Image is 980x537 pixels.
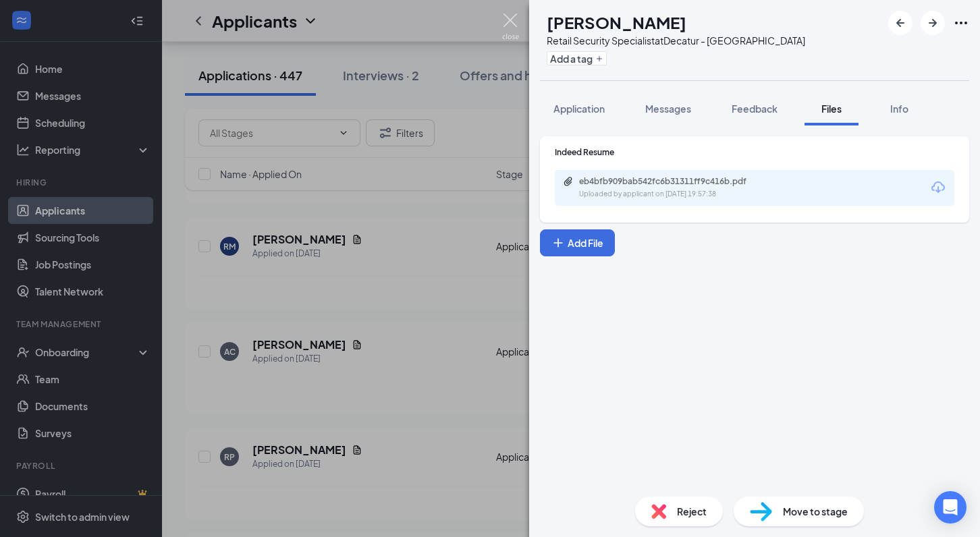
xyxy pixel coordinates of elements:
svg: Paperclip [563,176,574,187]
a: Paperclipeb4bfb909bab542fc6b31311ff9c416b.pdfUploaded by applicant on [DATE] 19:57:38 [563,176,782,200]
span: Move to stage [783,504,848,519]
button: ArrowRight [921,11,945,35]
button: PlusAdd a tag [547,51,607,65]
button: ArrowLeftNew [888,11,913,35]
div: Open Intercom Messenger [934,491,967,524]
svg: ArrowRight [925,15,941,31]
span: Messages [645,103,691,115]
span: Feedback [732,103,778,115]
svg: Download [930,179,946,196]
div: eb4bfb909bab542fc6b31311ff9c416b.pdf [579,176,768,187]
span: Files [821,103,842,115]
span: Application [553,103,605,115]
button: Add FilePlus [540,229,615,256]
div: Indeed Resume [555,146,954,158]
div: Uploaded by applicant on [DATE] 19:57:38 [579,189,782,200]
span: Reject [677,504,707,519]
svg: Plus [595,55,603,63]
svg: Plus [551,236,565,250]
h1: [PERSON_NAME] [547,11,686,34]
svg: ArrowLeftNew [892,15,908,31]
span: Info [890,103,908,115]
svg: Ellipses [953,15,969,31]
div: Retail Security Specialist at Decatur - [GEOGRAPHIC_DATA] [547,34,805,47]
